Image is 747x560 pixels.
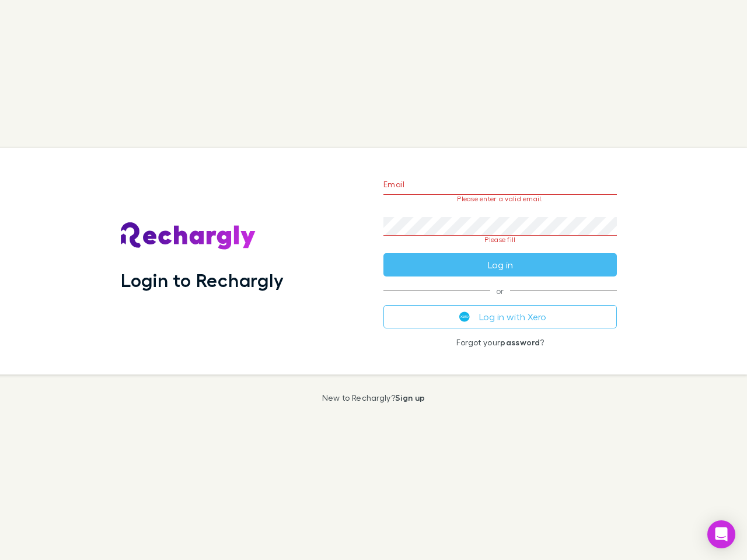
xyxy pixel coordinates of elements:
div: Open Intercom Messenger [707,520,735,548]
button: Log in [383,253,617,276]
img: Rechargly's Logo [121,222,256,250]
h1: Login to Rechargly [121,269,284,291]
p: Please enter a valid email. [383,195,617,203]
p: Forgot your ? [383,338,617,347]
p: Please fill [383,236,617,244]
span: or [383,290,617,291]
button: Log in with Xero [383,305,617,328]
a: password [500,337,540,347]
a: Sign up [395,393,425,402]
p: New to Rechargly? [322,393,425,402]
img: Xero's logo [459,311,470,322]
